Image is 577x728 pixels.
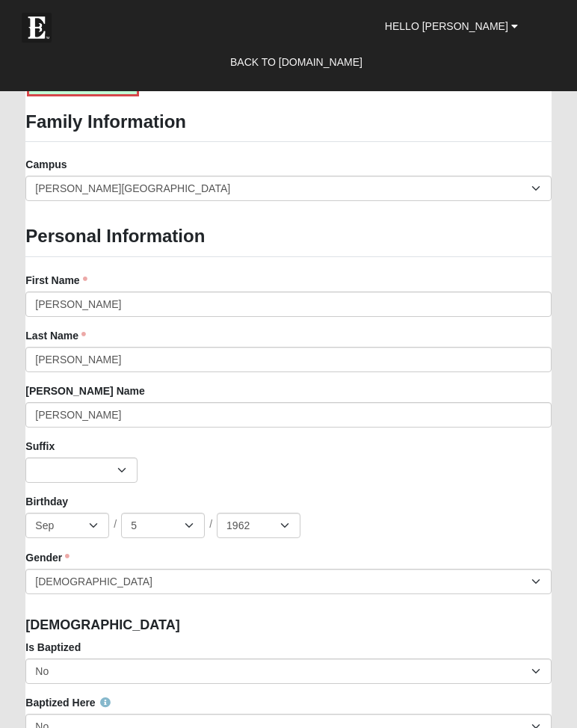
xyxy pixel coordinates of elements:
[25,383,144,398] label: [PERSON_NAME] Name
[25,439,55,454] label: Suffix
[22,13,52,43] img: Eleven22 logo
[114,516,117,533] span: /
[25,226,551,247] h3: Personal Information
[25,494,68,509] label: Birthday
[25,157,67,172] label: Campus
[25,617,551,634] h4: [DEMOGRAPHIC_DATA]
[25,328,86,343] label: Last Name
[385,20,508,32] span: Hello [PERSON_NAME]
[219,43,374,81] a: Back to [DOMAIN_NAME]
[25,111,551,133] h3: Family Information
[25,550,70,565] label: Gender
[209,516,212,533] span: /
[25,695,110,710] label: Baptized Here
[374,7,529,45] a: Hello [PERSON_NAME]
[25,273,87,288] label: First Name
[25,640,81,655] label: Is Baptized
